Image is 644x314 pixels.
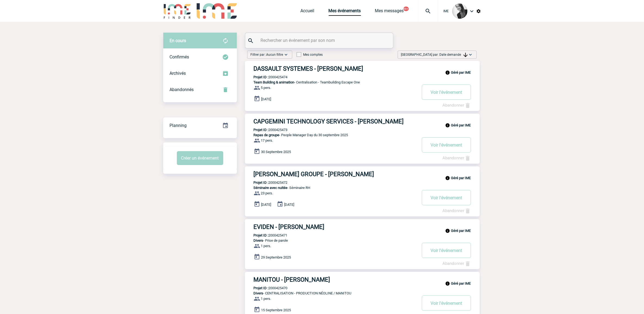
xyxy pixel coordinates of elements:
[403,7,409,11] button: 99+
[445,228,450,233] img: info_black_24dp.svg
[443,208,471,213] a: Abandonner
[254,171,417,178] h3: [PERSON_NAME] GROUPE - [PERSON_NAME]
[468,52,473,57] img: baseline_expand_more_white_24dp-b.png
[443,156,471,160] a: Abandonner
[261,244,271,248] span: 1 pers.
[266,53,283,57] span: Aucun filtre
[445,70,450,75] img: info_black_24dp.svg
[163,3,191,19] img: IME-Finder
[245,65,480,72] a: DASSAULT SYSTEMES - [PERSON_NAME]
[443,103,471,108] a: Abandonner
[440,53,468,57] span: Date demande
[445,176,450,181] img: info_black_24dp.svg
[245,291,417,295] p: - CENTRALISATION - PRODUCTION NÉOLINE / MANITOU
[452,4,467,19] img: 101050-0.jpg
[401,52,468,57] span: [GEOGRAPHIC_DATA] par :
[261,203,271,207] span: [DATE]
[170,87,194,92] span: Abandonnés
[261,191,273,195] span: 23 pers.
[284,203,294,207] span: [DATE]
[422,243,471,258] button: Voir l'événement
[259,36,380,44] input: Rechercher un événement par son nom
[261,308,291,312] span: 15 Septembre 2025
[283,52,289,57] img: baseline_expand_more_white_24dp-b.png
[163,65,237,82] div: Retrouvez ici tous les événements que vous avez décidé d'archiver
[245,276,480,283] a: MANITOU - [PERSON_NAME]
[245,186,417,190] p: - Séminaire RH
[245,286,288,290] p: 2000425470
[261,297,271,301] span: 1 pers.
[444,9,449,13] span: IME
[245,223,480,230] a: EVIDEN - [PERSON_NAME]
[170,38,186,43] span: En cours
[451,281,471,285] b: Géré par IME
[254,133,279,137] span: Repas de groupe
[245,75,288,79] p: 2000425474
[254,276,417,283] h3: MANITOU - [PERSON_NAME]
[177,151,223,165] button: Créer un événement
[422,296,471,311] button: Voir l'événement
[375,8,404,16] a: Mes messages
[170,71,186,76] span: Archivés
[254,75,269,79] b: Projet ID :
[245,133,417,137] p: - People Manager Day du 30 septembre 2025
[261,97,271,101] span: [DATE]
[422,190,471,205] button: Voir l'événement
[245,128,288,132] p: 2000425473
[163,82,237,98] div: Retrouvez ici tous vos événements annulés
[251,52,283,57] span: Filtrer par :
[301,8,315,16] a: Accueil
[254,65,417,72] h3: DASSAULT SYSTEMES - [PERSON_NAME]
[163,33,237,49] div: Retrouvez ici tous vos évènements avant confirmation
[170,123,187,128] span: Planning
[254,128,269,132] b: Projet ID :
[451,123,471,127] b: Géré par IME
[445,123,450,128] img: info_black_24dp.svg
[254,233,269,237] b: Projet ID :
[254,291,263,295] span: Divers
[254,223,417,230] h3: EVIDEN - [PERSON_NAME]
[329,8,361,16] a: Mes événements
[297,53,323,57] label: Mes comptes
[254,186,288,190] span: Séminaire avec nuitée
[443,261,471,266] a: Abandonner
[254,238,263,243] span: Divers
[261,150,291,154] span: 30 Septembre 2025
[422,137,471,153] button: Voir l'événement
[245,238,417,243] p: - Prise de parole
[451,229,471,233] b: Géré par IME
[170,54,189,60] span: Confirmés
[261,86,271,90] span: 5 pers.
[254,286,269,290] b: Projet ID :
[163,117,237,133] a: Planning
[445,281,450,286] img: info_black_24dp.svg
[261,255,291,259] span: 29 Septembre 2025
[422,85,471,100] button: Voir l'événement
[254,80,294,84] span: Team Building & animation
[451,176,471,180] b: Géré par IME
[254,118,417,125] h3: CAPGEMINI TECHNOLOGY SERVICES - [PERSON_NAME]
[245,171,480,178] a: [PERSON_NAME] GROUPE - [PERSON_NAME]
[245,80,417,84] p: - Centralisation - Teambuilding Escape One
[245,118,480,125] a: CAPGEMINI TECHNOLOGY SERVICES - [PERSON_NAME]
[163,117,237,134] div: Retrouvez ici tous vos événements organisés par date et état d'avancement
[463,53,468,57] img: arrow_downward.png
[245,181,288,185] p: 2000425472
[245,233,288,237] p: 2000425471
[254,181,269,185] b: Projet ID :
[261,139,273,143] span: 17 pers.
[451,70,471,74] b: Géré par IME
